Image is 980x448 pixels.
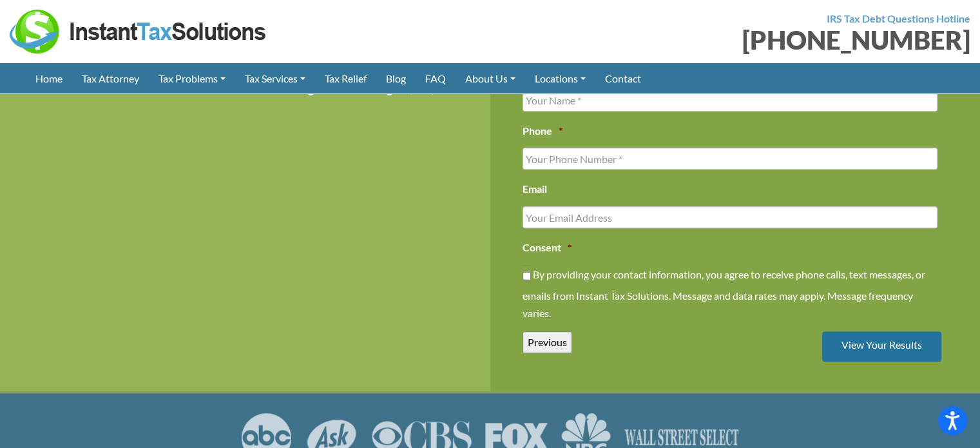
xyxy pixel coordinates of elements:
[523,241,572,255] label: Consent
[376,63,416,93] a: Blog
[523,148,938,170] input: Your Phone Number *
[827,12,970,24] strong: IRS Tax Debt Questions Hotline
[10,10,267,54] img: Instant Tax Solutions Logo
[416,63,456,93] a: FAQ
[315,63,376,93] a: Tax Relief
[10,24,267,36] a: Instant Tax Solutions Logo
[523,331,572,353] input: Previous
[822,331,941,362] input: View Your Results
[500,27,971,53] div: [PHONE_NUMBER]
[523,182,547,196] label: Email
[525,63,595,93] a: Locations
[523,206,938,228] input: Your Email Address
[595,63,651,93] a: Contact
[523,90,938,112] input: Your Name *
[456,63,525,93] a: About Us
[149,63,235,93] a: Tax Problems
[523,124,562,138] label: Phone
[26,63,72,93] a: Home
[235,63,315,93] a: Tax Services
[72,63,149,93] a: Tax Attorney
